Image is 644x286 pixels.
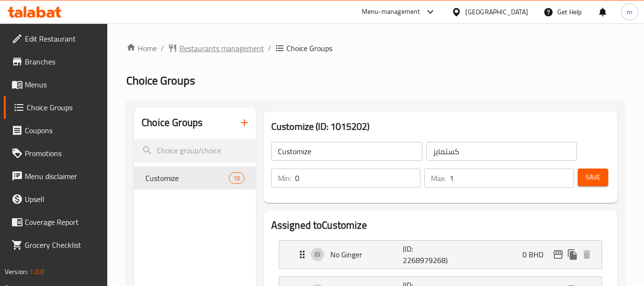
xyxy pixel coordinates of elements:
[551,247,565,262] button: edit
[179,42,264,54] span: Restaurants management
[585,171,601,183] span: Save
[4,165,108,188] a: Menu disclaimer
[229,172,244,184] div: Choices
[565,247,580,262] button: duplicate
[271,119,610,134] h3: Customize (ID: 1015202)
[362,6,420,18] div: Menu-management
[4,233,108,256] a: Grocery Checklist
[142,116,203,130] h2: Choice Groups
[522,249,551,260] p: 0 BHD
[279,241,602,268] div: Expand
[580,247,594,262] button: delete
[268,42,271,54] li: /
[330,249,403,260] p: No Ginger
[161,42,164,54] li: /
[25,193,100,205] span: Upsell
[271,236,610,273] li: Expand
[126,42,157,54] a: Home
[271,218,610,233] h2: Assigned to Customize
[5,265,28,278] span: Version:
[145,172,229,184] span: Customize
[4,27,108,50] a: Edit Restaurant
[465,7,528,17] div: [GEOGRAPHIC_DATA]
[4,50,108,73] a: Branches
[25,125,100,136] span: Coupons
[27,102,100,113] span: Choice Groups
[134,167,256,190] div: Customize18
[25,170,100,182] span: Menu disclaimer
[578,169,608,186] button: Save
[126,42,625,54] nav: breadcrumb
[25,79,100,90] span: Menus
[286,42,332,54] span: Choice Groups
[168,42,264,54] a: Restaurants management
[25,33,100,44] span: Edit Restaurant
[229,174,244,183] span: 18
[30,265,44,278] span: 1.0.0
[134,138,256,163] input: search
[431,172,446,184] p: Max:
[25,148,100,159] span: Promotions
[403,243,451,266] p: (ID: 2268979268)
[278,172,291,184] p: Min:
[25,239,100,251] span: Grocery Checklist
[25,216,100,228] span: Coverage Report
[4,142,108,165] a: Promotions
[627,7,633,17] span: m
[4,119,108,142] a: Coupons
[25,56,100,67] span: Branches
[4,211,108,233] a: Coverage Report
[126,70,195,91] span: Choice Groups
[4,96,108,119] a: Choice Groups
[4,188,108,211] a: Upsell
[4,73,108,96] a: Menus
